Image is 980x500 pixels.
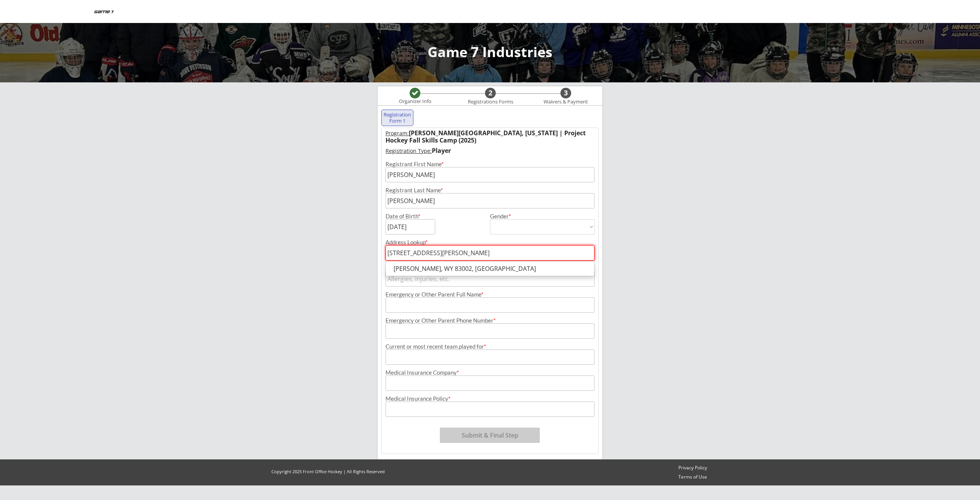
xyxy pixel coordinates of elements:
[385,213,425,219] div: Date of Birth
[394,98,436,105] div: Organizer Info
[385,396,595,402] div: Medical Insurance Policy
[385,187,595,193] div: Registrant Last Name
[490,213,595,219] div: Gender
[8,45,972,59] div: Game 7 Industries
[675,465,710,471] a: Privacy Policy
[675,474,710,480] a: Terms of Use
[385,344,595,349] div: Current or most recent team played for
[385,239,595,245] div: Address Lookup
[539,99,592,105] div: Waivers & Payment
[440,428,540,443] button: Submit & Final Step
[385,245,595,261] input: Street, City, Province/State
[464,99,517,105] div: Registrations Forms
[385,129,587,144] strong: [PERSON_NAME][GEOGRAPHIC_DATA], [US_STATE] | Project Hockey Fall Skills Camp (2025)
[485,89,496,97] div: 2
[385,271,595,287] input: Allergies, injuries, etc.
[432,146,451,155] strong: Player
[386,263,594,274] p: [PERSON_NAME], WY 83002, [GEOGRAPHIC_DATA]
[264,469,392,474] div: Copyright 2025 Front Office Hockey | All Rights Reserved
[385,292,595,297] div: Emergency or Other Parent Full Name
[385,318,595,323] div: Emergency or Other Parent Phone Number
[383,112,412,124] div: Registration Form 1
[560,89,571,97] div: 3
[385,147,432,154] u: Registration Type:
[385,370,595,375] div: Medical Insurance Company
[385,161,595,167] div: Registrant First Name
[385,130,409,137] u: Program:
